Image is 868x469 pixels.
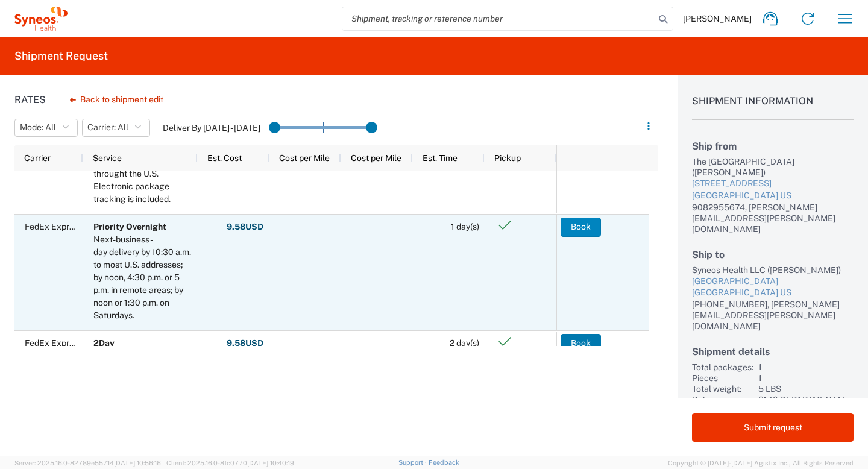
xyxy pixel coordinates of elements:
[692,346,854,357] h2: Shipment details
[87,122,128,133] span: Carrier: All
[226,334,264,353] button: 9.58USD
[342,7,655,30] input: Shipment, tracking or reference number
[692,178,854,201] a: [STREET_ADDRESS][GEOGRAPHIC_DATA] US
[60,89,173,110] button: Back to shipment edit
[25,222,83,231] span: FedEx Express
[14,459,161,467] span: Server: 2025.16.0-82789e55714
[692,394,753,416] div: Reference:
[692,362,753,373] div: Total packages:
[227,221,263,233] strong: 9.58 USD
[163,122,260,133] label: Deliver By [DATE] - [DATE]
[82,119,150,137] button: Carrier: All
[758,383,854,394] div: 5 LBS
[692,287,854,299] div: [GEOGRAPHIC_DATA] US
[226,218,264,237] button: 9.58USD
[561,334,601,353] button: Book
[247,459,294,467] span: [DATE] 10:40:19
[692,265,854,275] div: Syneos Health LLC ([PERSON_NAME])
[450,338,479,348] span: 2 day(s)
[93,338,115,348] b: 2Day
[423,153,458,163] span: Est. Time
[451,222,479,231] span: 1 day(s)
[692,178,854,190] div: [STREET_ADDRESS]
[692,249,854,260] h2: Ship to
[692,383,753,394] div: Total weight:
[692,373,753,383] div: Pieces
[758,394,854,416] div: 8140 DEPARTMENTAL EXPENSE
[166,459,294,467] span: Client: 2025.16.0-8fc0770
[494,153,521,163] span: Pickup
[14,94,46,105] h1: Rates
[114,459,161,467] span: [DATE] 10:56:16
[93,153,122,163] span: Service
[351,153,401,163] span: Cost per Mile
[279,153,330,163] span: Cost per Mile
[207,153,242,163] span: Est. Cost
[20,122,56,133] span: Mode: All
[93,222,166,231] b: Priority Overnight
[93,233,192,322] div: Next-business-day delivery by 10:30 a.m. to most U.S. addresses; by noon, 4:30 p.m. or 5 p.m. in ...
[692,190,854,202] div: [GEOGRAPHIC_DATA] US
[692,156,854,178] div: The [GEOGRAPHIC_DATA] ([PERSON_NAME])
[692,413,854,442] button: Submit request
[683,13,752,24] span: [PERSON_NAME]
[24,153,51,163] span: Carrier
[692,140,854,152] h2: Ship from
[429,459,459,466] a: Feedback
[668,458,854,468] span: Copyright © [DATE]-[DATE] Agistix Inc., All Rights Reserved
[758,373,854,383] div: 1
[692,275,854,299] a: [GEOGRAPHIC_DATA][GEOGRAPHIC_DATA] US
[14,119,78,137] button: Mode: All
[561,218,601,237] button: Book
[758,362,854,373] div: 1
[227,338,263,349] strong: 9.58 USD
[692,95,854,120] h1: Shipment Information
[692,202,854,234] div: 9082955674, [PERSON_NAME][EMAIL_ADDRESS][PERSON_NAME][DOMAIN_NAME]
[25,338,83,348] span: FedEx Express
[692,275,854,288] div: [GEOGRAPHIC_DATA]
[398,459,429,466] a: Support
[692,299,854,332] div: [PHONE_NUMBER], [PERSON_NAME][EMAIL_ADDRESS][PERSON_NAME][DOMAIN_NAME]
[14,49,108,63] h2: Shipment Request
